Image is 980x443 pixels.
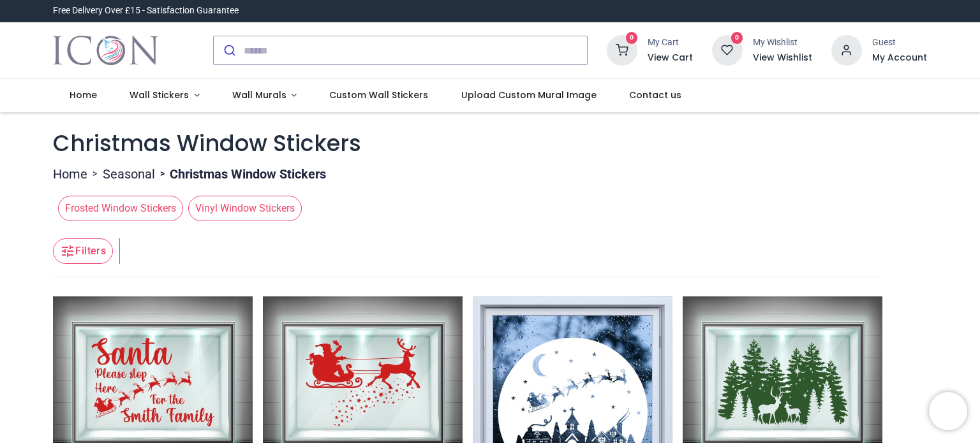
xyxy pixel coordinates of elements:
[53,238,113,264] button: Filters
[232,89,286,101] span: Wall Murals
[648,36,693,49] div: My Cart
[329,89,428,101] span: Custom Wall Stickers
[626,32,638,44] sup: 0
[648,52,693,64] a: View Cart
[155,165,326,183] li: Christmas Window Stickers
[214,36,244,64] button: Submit
[731,32,743,44] sup: 0
[53,4,239,17] div: Free Delivery Over £15 - Satisfaction Guarantee
[53,127,927,159] h1: Christmas Window Stickers
[183,196,302,221] button: Vinyl Window Stickers
[53,33,158,68] img: Icon Wall Stickers
[58,196,183,221] span: Frosted Window Stickers
[87,168,103,180] span: >
[70,89,97,101] span: Home
[629,89,681,101] span: Contact us
[753,52,812,64] a: View Wishlist
[155,168,170,180] span: >
[753,36,812,49] div: My Wishlist
[53,196,183,221] button: Frosted Window Stickers
[103,165,155,183] a: Seasonal
[113,79,216,112] a: Wall Stickers
[53,33,158,68] a: Logo of Icon Wall Stickers
[929,392,967,430] iframe: Brevo live chat
[53,165,87,183] a: Home
[130,89,189,101] span: Wall Stickers
[659,4,927,17] iframe: Customer reviews powered by Trustpilot
[712,45,743,55] a: 0
[607,45,637,55] a: 0
[188,196,302,221] span: Vinyl Window Stickers
[461,89,597,101] span: Upload Custom Mural Image
[872,36,927,49] div: Guest
[872,52,927,64] a: My Account
[216,79,313,112] a: Wall Murals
